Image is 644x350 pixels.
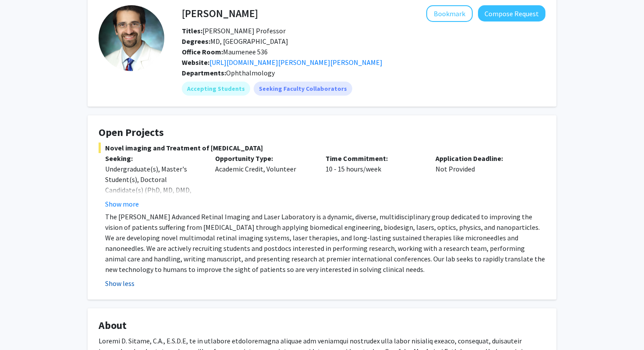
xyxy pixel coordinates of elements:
div: 10 - 15 hours/week [319,153,429,209]
button: Add Yannis Paulus to Bookmarks [426,5,473,22]
p: Seeking: [105,153,202,164]
h4: About [99,319,545,332]
div: Not Provided [429,153,539,209]
b: Office Room: [182,47,223,56]
h4: [PERSON_NAME] [182,5,258,21]
button: Show more [105,199,139,209]
span: Ophthalmology [226,68,275,77]
mat-chip: Seeking Faculty Collaborators [254,82,352,96]
span: [PERSON_NAME] Professor [182,26,286,35]
h4: Open Projects [99,126,545,139]
p: Opportunity Type: [215,153,312,164]
iframe: Chat [7,311,37,343]
span: Maumenee 536 [182,47,268,56]
div: Academic Credit, Volunteer [209,153,318,209]
button: Show less [105,278,134,289]
span: MD, [GEOGRAPHIC_DATA] [182,37,288,46]
mat-chip: Accepting Students [182,82,250,96]
button: Compose Request to Yannis Paulus [478,5,545,21]
p: Application Deadline: [435,153,532,164]
b: Departments: [182,68,226,77]
span: Novel imaging and Treatment of [MEDICAL_DATA] [99,143,545,153]
img: Profile Picture [99,5,164,71]
p: Time Commitment: [326,153,422,164]
a: Opens in a new tab [209,58,382,67]
b: Titles: [182,26,202,35]
b: Degrees: [182,37,210,46]
b: Website: [182,58,209,67]
p: The [PERSON_NAME] Advanced Retinal Imaging and Laser Laboratory is a dynamic, diverse, multidisci... [105,211,545,275]
div: Undergraduate(s), Master's Student(s), Doctoral Candidate(s) (PhD, MD, DMD, PharmD, etc.), Postdo... [105,164,202,237]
